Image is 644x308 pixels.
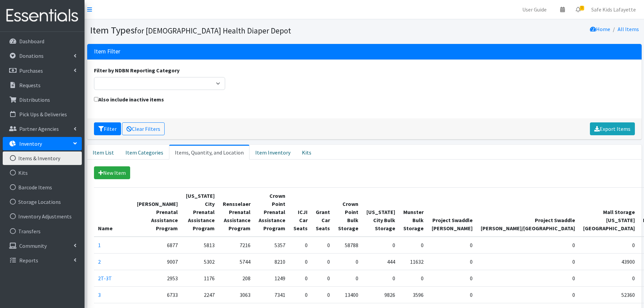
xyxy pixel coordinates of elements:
td: 0 [362,270,399,286]
a: Item Categories [120,145,169,160]
th: Mall Storage [US_STATE][GEOGRAPHIC_DATA] [579,187,639,237]
a: Items, Quantity, and Location [169,145,249,160]
td: 11632 [399,253,428,270]
td: 8210 [255,253,289,270]
td: 208 [219,270,255,286]
td: 0 [579,237,639,254]
td: 1176 [182,270,219,286]
a: 3 [570,3,586,16]
a: Kits [3,166,82,180]
td: 0 [477,237,579,254]
p: Purchases [19,67,43,74]
p: Partner Agencies [19,125,59,132]
p: Requests [19,82,41,89]
a: Dashboard [3,34,82,48]
td: 0 [312,253,334,270]
td: 2247 [182,286,219,303]
td: 2953 [133,270,182,286]
a: Requests [3,78,82,92]
td: 5357 [255,237,289,254]
a: Item List [87,145,120,160]
a: User Guide [517,3,552,16]
span: 3 [580,6,584,10]
th: ICJI Car Seats [289,187,312,237]
a: All Items [618,26,639,32]
h1: Item Types [90,24,362,36]
p: Dashboard [19,38,44,45]
a: Reports [3,254,82,267]
td: 0 [312,237,334,254]
td: 0 [477,253,579,270]
td: 0 [428,270,477,286]
td: 0 [579,270,639,286]
a: 3 [98,291,101,298]
a: Storage Locations [3,195,82,209]
td: 0 [334,270,362,286]
a: Barcode Items [3,181,82,194]
a: Inventory [3,137,82,150]
a: Inventory Adjustments [3,210,82,223]
td: 5302 [182,253,219,270]
td: 0 [362,237,399,254]
small: for [DEMOGRAPHIC_DATA] Health Diaper Depot [135,26,291,35]
td: 5813 [182,237,219,254]
a: Safe Kids Lafayette [586,3,641,16]
td: 43900 [579,253,639,270]
a: Home [590,26,610,32]
img: HumanEssentials [3,4,82,27]
td: 0 [399,270,428,286]
a: Items & Inventory [3,151,82,165]
a: Donations [3,49,82,63]
a: Clear Filters [122,122,165,135]
a: Purchases [3,64,82,77]
p: Pick Ups & Deliveries [19,111,67,118]
p: Distributions [19,96,50,103]
td: 58788 [334,237,362,254]
a: 2T-3T [98,275,112,282]
a: Export Items [590,122,635,135]
th: Project Swaddle [PERSON_NAME]/[GEOGRAPHIC_DATA] [477,187,579,237]
td: 444 [362,253,399,270]
input: Also include inactive items [94,97,98,101]
td: 3596 [399,286,428,303]
td: 6877 [133,237,182,254]
td: 0 [289,286,312,303]
h3: Item Filter [94,48,120,55]
td: 9007 [133,253,182,270]
th: Munster Bulk Storage [399,187,428,237]
td: 0 [289,270,312,286]
td: 0 [312,286,334,303]
a: Pick Ups & Deliveries [3,108,82,121]
td: 52360 [579,286,639,303]
th: Crown Point Bulk Storage [334,187,362,237]
a: New Item [94,166,130,179]
td: 7216 [219,237,255,254]
p: Community [19,242,47,249]
td: 0 [428,286,477,303]
th: Grant Car Seats [312,187,334,237]
a: Kits [296,145,317,160]
th: Project Swaddle [PERSON_NAME] [428,187,477,237]
td: 0 [477,270,579,286]
td: 1249 [255,270,289,286]
td: 0 [289,237,312,254]
td: 0 [289,253,312,270]
button: Filter [94,122,121,135]
label: Filter by NDBN Reporting Category [94,66,180,74]
td: 7341 [255,286,289,303]
a: Partner Agencies [3,122,82,136]
th: [PERSON_NAME] Prenatal Assistance Program [133,187,182,237]
td: 6733 [133,286,182,303]
p: Donations [19,52,44,59]
td: 5744 [219,253,255,270]
a: Transfers [3,224,82,238]
p: Inventory [19,140,42,147]
td: 0 [399,237,428,254]
td: 0 [334,253,362,270]
th: Name [94,187,133,237]
th: Rensselaer Prenatal Assistance Program [219,187,255,237]
th: Crown Point Prenatal Assistance Program [255,187,289,237]
label: Also include inactive items [94,95,164,103]
td: 3063 [219,286,255,303]
a: 1 [98,242,101,248]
